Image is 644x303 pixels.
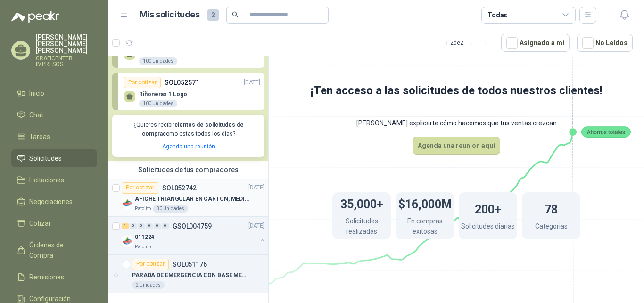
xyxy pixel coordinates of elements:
[108,255,268,293] a: Por cotizarSOL051176PARADA DE EMERGENCIA CON BASE METALICA2 Unidades
[173,223,212,229] p: GSOL004759
[29,240,88,261] span: Órdenes de Compra
[139,91,187,98] p: Riñoneras 1 Logo
[162,185,197,191] p: SOL052742
[29,197,73,207] span: Negociaciones
[108,179,268,217] a: Por cotizarSOL052742[DATE] Company LogoAFICHE TRIANGULAR EN CARTON, MEDIDAS 30 CM X 45 CMPatojito...
[29,272,64,282] span: Remisiones
[545,198,558,219] h1: 78
[475,198,501,219] h1: 200+
[108,161,268,179] div: Solicitudes de tus compradores
[11,84,97,102] a: Inicio
[132,281,165,289] div: 2 Unidades
[487,10,507,20] div: Todas
[29,110,43,120] span: Chat
[112,73,264,110] a: Por cotizarSOL052571[DATE] Riñoneras 1 Logo100 Unidades
[122,197,133,209] img: Company Logo
[154,223,161,229] div: 0
[340,193,383,213] h1: 35,000+
[165,77,199,88] p: SOL052571
[11,236,97,264] a: Órdenes de Compra
[332,216,391,239] p: Solicitudes realizadas
[36,34,97,54] p: [PERSON_NAME] [PERSON_NAME] [PERSON_NAME]
[29,88,44,98] span: Inicio
[577,34,633,52] button: No Leídos
[124,77,161,88] div: Por cotizar
[139,57,177,65] div: 100 Unidades
[535,221,568,234] p: Categorias
[139,100,177,107] div: 100 Unidades
[29,175,64,185] span: Licitaciones
[146,223,153,229] div: 0
[207,9,219,21] span: 2
[248,221,264,230] p: [DATE]
[135,205,151,213] p: Patojito
[11,268,97,286] a: Remisiones
[11,149,97,167] a: Solicitudes
[11,11,59,23] img: Logo peakr
[11,106,97,124] a: Chat
[142,122,244,137] b: cientos de solicitudes de compra
[135,195,252,204] p: AFICHE TRIANGULAR EN CARTON, MEDIDAS 30 CM X 45 CM
[132,259,169,270] div: Por cotizar
[232,11,239,18] span: search
[11,193,97,211] a: Negociaciones
[413,137,500,155] button: Agenda una reunion aquí
[138,223,145,229] div: 0
[122,223,129,229] div: 1
[11,171,97,189] a: Licitaciones
[118,121,259,139] p: ¿Quieres recibir como estas todos los días?
[132,271,249,280] p: PARADA DE EMERGENCIA CON BASE METALICA
[29,131,50,142] span: Tareas
[501,34,570,52] button: Asignado a mi
[162,143,215,150] a: Agenda una reunión
[135,233,154,242] p: 011224
[122,182,158,194] div: Por cotizar
[446,35,494,50] div: 1 - 2 de 2
[153,205,188,213] div: 30 Unidades
[122,236,133,247] img: Company Logo
[396,216,454,239] p: En compras exitosas
[248,183,264,192] p: [DATE]
[135,243,151,251] p: Patojito
[162,223,169,229] div: 0
[36,56,97,67] p: GRAFICENTER IMPRESOS
[461,221,515,234] p: Solicitudes diarias
[29,218,51,229] span: Cotizar
[122,221,266,251] a: 1 0 0 0 0 0 GSOL004759[DATE] Company Logo011224Patojito
[398,193,452,213] h1: $16,000M
[11,128,97,146] a: Tareas
[29,153,62,164] span: Solicitudes
[11,214,97,232] a: Cotizar
[244,78,260,87] p: [DATE]
[173,261,207,268] p: SOL051176
[140,8,200,22] h1: Mis solicitudes
[130,223,137,229] div: 0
